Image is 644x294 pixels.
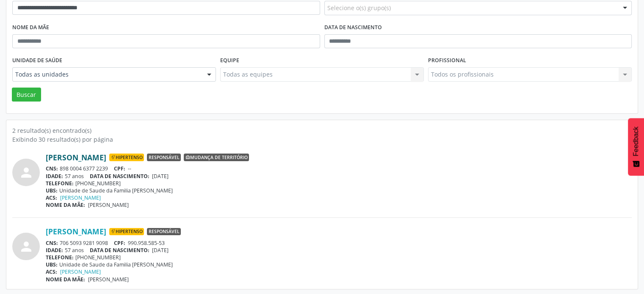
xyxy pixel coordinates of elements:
[109,228,144,236] span: Hipertenso
[128,239,165,247] span: 990.958.585-53
[46,201,85,209] span: NOME DA MÃE:
[46,187,632,194] div: Unidade de Saude da Familia [PERSON_NAME]
[46,180,74,187] span: TELEFONE:
[632,126,640,156] span: Feedback
[109,154,144,161] span: Hipertenso
[46,239,58,247] span: CNS:
[12,126,632,135] div: 2 resultado(s) encontrado(s)
[46,247,632,254] div: 57 anos
[46,194,57,201] span: ACS:
[90,247,149,254] span: DATA DE NASCIMENTO:
[88,201,129,209] span: [PERSON_NAME]
[324,21,382,34] label: Data de nascimento
[114,165,125,172] span: CPF:
[46,187,58,194] span: UBS:
[46,180,632,187] div: [PHONE_NUMBER]
[128,165,131,172] span: --
[46,239,632,247] div: 706 5093 9281 9098
[12,88,41,102] button: Buscar
[46,247,63,254] span: IDADE:
[46,276,85,283] span: NOME DA MÃE:
[152,247,169,254] span: [DATE]
[12,135,632,144] div: Exibindo 30 resultado(s) por página
[628,118,644,176] button: Feedback - Mostrar pesquisa
[220,54,239,67] label: Equipe
[184,154,249,161] span: Mudança de território
[12,21,49,34] label: Nome da mãe
[12,54,62,67] label: Unidade de saúde
[46,227,106,236] a: [PERSON_NAME]
[147,228,181,236] span: Responsável
[46,268,57,275] span: ACS:
[46,261,58,268] span: UBS:
[90,173,149,180] span: DATA DE NASCIMENTO:
[19,239,34,254] i: person
[60,194,101,201] a: [PERSON_NAME]
[152,173,169,180] span: [DATE]
[46,165,632,172] div: 898 0004 6377 2239
[46,173,632,180] div: 57 anos
[428,54,466,67] label: Profissional
[147,154,181,161] span: Responsável
[46,254,74,261] span: TELEFONE:
[15,70,199,79] span: Todas as unidades
[19,165,34,180] i: person
[46,261,632,268] div: Unidade de Saude da Familia [PERSON_NAME]
[114,239,125,247] span: CPF:
[60,268,101,275] a: [PERSON_NAME]
[46,153,106,162] a: [PERSON_NAME]
[88,276,129,283] span: [PERSON_NAME]
[327,3,391,12] span: Selecione o(s) grupo(s)
[46,173,63,180] span: IDADE:
[46,165,58,172] span: CNS:
[46,254,632,261] div: [PHONE_NUMBER]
